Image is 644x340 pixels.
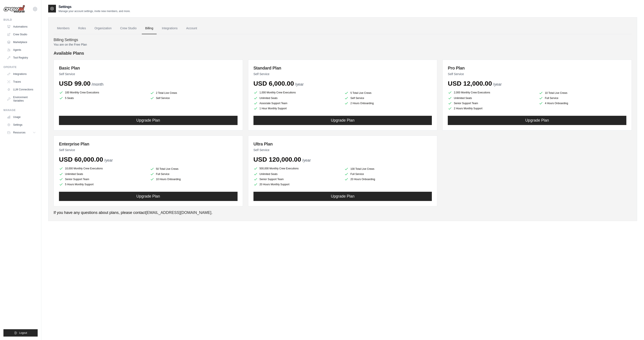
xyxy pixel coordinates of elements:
[104,158,113,162] span: /year
[253,148,432,152] p: Self Service
[59,90,147,95] li: 100 Monthly Crew Executions
[344,96,432,100] li: Self Service
[59,166,147,171] li: 10,000 Monthly Crew Executions
[253,72,432,76] p: Self Service
[448,96,535,100] li: Unlimited Seats
[59,4,130,9] h2: Settings
[3,5,25,13] img: Logo
[3,108,38,112] div: Manage
[344,167,432,171] li: 100 Total Live Crews
[539,91,626,95] li: 10 Total Live Crews
[5,31,38,38] a: Crew Studio
[302,158,311,162] span: /year
[253,80,294,87] span: USD 6,000.00
[5,46,38,53] a: Agents
[183,23,201,34] a: Account
[59,9,130,13] p: Manage your account settings, invite new members, and more.
[59,148,238,152] p: Self Service
[539,96,626,100] li: Full Service
[146,210,211,215] a: [EMAIL_ADDRESS][DOMAIN_NAME]
[158,23,181,34] a: Integrations
[3,18,38,22] div: Build
[54,38,632,42] h4: Billing Settings
[59,177,147,181] li: Senior Support Team
[493,82,502,87] span: /year
[5,121,38,128] a: Settings
[59,65,238,71] h3: Basic Plan
[253,116,432,125] button: Upgrade Plan
[253,172,341,176] li: Unlimited Seats
[59,141,238,147] h3: Enterprise Plan
[59,172,147,176] li: Unlimited Seats
[5,23,38,30] a: Automations
[253,177,341,181] li: Senior Support Team
[5,129,38,136] button: Resources
[253,192,432,201] button: Upgrade Plan
[13,131,25,134] span: Resources
[3,65,38,69] div: Operate
[448,80,492,87] span: USD 12,000.00
[54,210,632,216] p: If you have any questions about plans, please contact .
[253,156,301,163] span: USD 120,000.00
[5,94,38,104] a: Environment Variables
[5,54,38,61] a: Tool Registry
[448,106,535,111] li: 2 Hours Monthly Support
[344,101,432,105] li: 2 Hours Onboarding
[344,172,432,176] li: Full Service
[54,50,632,56] h4: Available Plans
[19,331,27,335] span: Logout
[59,96,147,100] li: 5 Seats
[5,86,38,93] a: LLM Connections
[448,72,626,76] p: Self Service
[448,65,626,71] h3: Pro Plan
[150,177,238,181] li: 10 Hours Onboarding
[253,96,341,100] li: Unlimited Seats
[150,172,238,176] li: Full Service
[54,42,632,47] p: You are on the Free Plan
[59,192,238,201] button: Upgrade Plan
[5,71,38,77] a: Integrations
[344,91,432,95] li: 5 Total Live Crews
[142,23,157,34] a: Billing
[150,91,238,95] li: 2 Total Live Crews
[344,177,432,181] li: 20 Hours Onboarding
[448,101,535,105] li: Senior Support Team
[92,82,103,87] span: /month
[59,182,147,187] li: 5 Hours Monthly Support
[448,90,535,95] li: 2,000 Monthly Crew Executions
[91,23,115,34] a: Organization
[117,23,140,34] a: Crew Studio
[150,167,238,171] li: 50 Total Live Crews
[3,329,38,337] button: Logout
[5,39,38,46] a: Marketplace
[59,156,103,163] span: USD 60,000.00
[54,23,73,34] a: Members
[75,23,89,34] a: Roles
[253,141,432,147] h3: Ultra Plan
[295,82,304,87] span: /year
[253,106,341,111] li: 1 Hour Monthly Support
[539,101,626,105] li: 4 Hours Onboarding
[5,114,38,121] a: Usage
[253,182,341,187] li: 20 Hours Monthly Support
[59,116,238,125] button: Upgrade Plan
[5,78,38,85] a: Traces
[253,101,341,105] li: Associate Support Team
[253,166,341,171] li: 500,000 Monthly Crew Executions
[253,65,432,71] h3: Standard Plan
[59,80,91,87] span: USD 99.00
[448,116,626,125] button: Upgrade Plan
[150,96,238,100] li: Self Service
[59,72,238,76] p: Self Service
[253,90,341,95] li: 1,000 Monthly Crew Executions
